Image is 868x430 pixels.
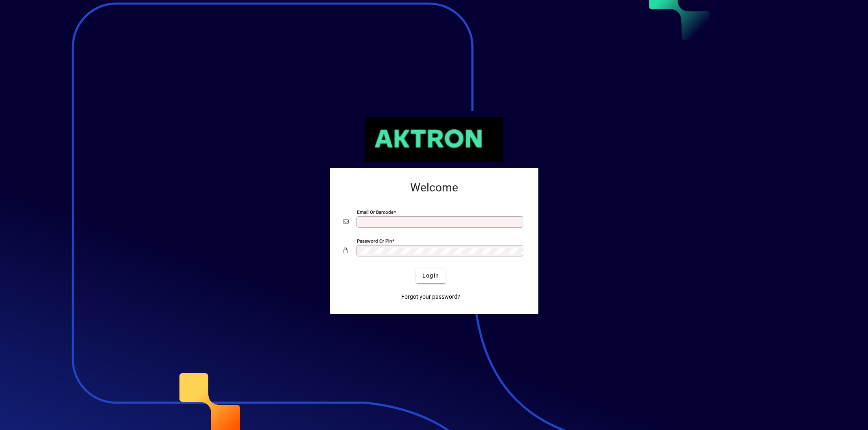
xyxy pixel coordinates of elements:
button: Login [416,269,446,283]
h2: Welcome [343,181,525,195]
a: Forgot your password? [398,290,464,304]
span: Login [422,271,439,280]
mat-label: Password or Pin [357,238,392,243]
mat-label: Email or Barcode [357,209,394,215]
span: Forgot your password? [401,293,460,301]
